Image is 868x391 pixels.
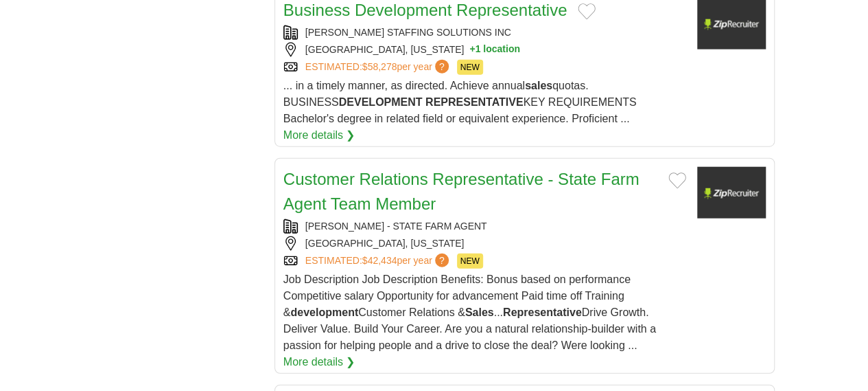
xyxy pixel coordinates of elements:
[503,306,582,318] strong: Representative
[425,96,524,108] strong: REPRESENTATIVE
[435,254,449,267] span: ?
[283,354,355,370] a: More details ❯
[668,172,686,189] button: Add to favorite jobs
[362,255,397,266] span: $42,434
[525,80,552,91] strong: sales
[465,306,494,318] strong: Sales
[469,43,475,57] span: +
[283,43,686,57] div: [GEOGRAPHIC_DATA], [US_STATE]
[697,167,766,219] img: Company logo
[283,236,686,251] div: [GEOGRAPHIC_DATA], [US_STATE]
[305,60,451,75] a: ESTIMATED:$58,278per year?
[469,43,520,57] button: +1 location
[283,170,640,213] a: Customer Relations Representative - State Farm Agent Team Member
[457,254,483,269] span: NEW
[362,61,397,72] span: $58,278
[283,80,637,124] span: ... in a timely manner, as directed. Achieve annual quotas. BUSINESS KEY REQUIREMENTS Bachelor's ...
[283,25,686,40] div: [PERSON_NAME] STAFFING SOLUTIONS INC
[305,254,451,269] a: ESTIMATED:$42,434per year?
[435,60,449,74] span: ?
[283,219,686,234] div: [PERSON_NAME] - STATE FARM AGENT
[283,273,656,351] span: Job Description Job Description Benefits: Bonus based on performance Competitive salary Opportuni...
[457,60,483,75] span: NEW
[283,1,567,19] a: Business Development Representative
[290,306,358,318] strong: development
[283,127,355,144] a: More details ❯
[339,96,423,108] strong: DEVELOPMENT
[578,3,596,20] button: Add to favorite jobs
